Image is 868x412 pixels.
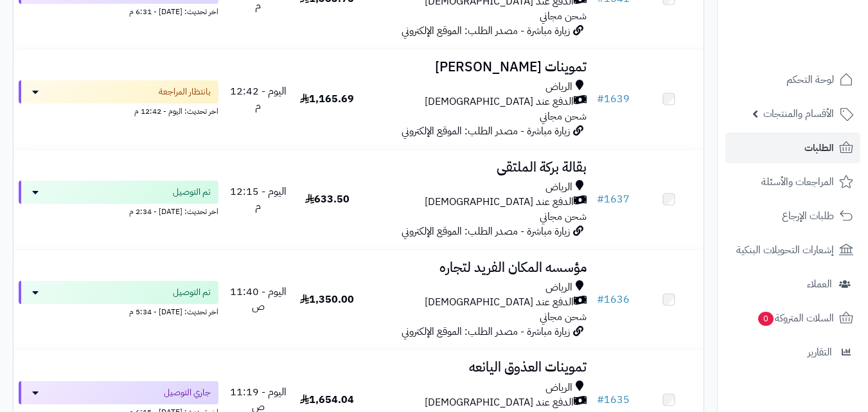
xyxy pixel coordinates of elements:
div: اخر تحديث: اليوم - 12:42 م [19,103,218,117]
span: الرياض [545,80,572,94]
a: الطلبات [725,132,860,163]
span: 1,654.04 [300,392,354,408]
span: اليوم - 12:15 م [230,184,287,214]
span: الدفع عند [DEMOGRAPHIC_DATA] [425,94,574,109]
span: # [597,292,604,307]
h3: تموينات [PERSON_NAME] [367,60,587,75]
div: اخر تحديث: [DATE] - 6:31 م [19,4,218,17]
span: # [597,392,604,408]
span: طلبات الإرجاع [782,207,834,225]
a: التقارير [725,337,860,368]
span: العملاء [807,275,832,293]
span: زيارة مباشرة - مصدر الطلب: الموقع الإلكتروني [402,123,570,139]
span: زيارة مباشرة - مصدر الطلب: الموقع الإلكتروني [402,324,570,339]
span: 0 [758,312,774,326]
span: السلات المتروكة [757,309,834,327]
span: 633.50 [305,192,350,207]
img: logo-2.png [781,33,856,60]
h3: تموينات العذوق اليانعه [367,360,587,375]
span: # [597,91,604,107]
a: السلات المتروكة0 [725,303,860,334]
span: الأقسام والمنتجات [763,105,834,123]
span: شحن مجاني [540,109,587,124]
h3: مؤسسه المكان الفريد لتجاره [367,260,587,275]
span: شحن مجاني [540,209,587,224]
a: #1637 [597,192,630,207]
span: الرياض [545,180,572,195]
span: لوحة التحكم [786,71,834,89]
span: بانتظار المراجعة [159,85,211,98]
span: اليوم - 12:42 م [230,84,287,114]
span: المراجعات والأسئلة [761,173,834,191]
span: شحن مجاني [540,309,587,325]
a: لوحة التحكم [725,64,860,95]
span: زيارة مباشرة - مصدر الطلب: الموقع الإلكتروني [402,224,570,239]
span: الرياض [545,381,572,395]
a: إشعارات التحويلات البنكية [725,235,860,265]
a: المراجعات والأسئلة [725,166,860,197]
span: الرياض [545,280,572,295]
span: # [597,192,604,207]
span: شحن مجاني [540,8,587,24]
div: اخر تحديث: [DATE] - 2:34 م [19,204,218,217]
span: 1,350.00 [300,292,354,307]
span: الدفع عند [DEMOGRAPHIC_DATA] [425,295,574,310]
span: تم التوصيل [173,286,211,299]
span: تم التوصيل [173,186,211,199]
a: #1636 [597,292,630,307]
span: الطلبات [804,139,834,157]
span: اليوم - 11:40 ص [230,284,287,314]
div: اخر تحديث: [DATE] - 5:34 م [19,304,218,318]
span: 1,165.69 [300,91,354,107]
a: العملاء [725,269,860,300]
a: طلبات الإرجاع [725,201,860,231]
span: التقارير [808,343,832,361]
span: الدفع عند [DEMOGRAPHIC_DATA] [425,195,574,210]
a: #1635 [597,392,630,408]
a: #1639 [597,91,630,107]
h3: بقالة بركة الملتقى [367,160,587,175]
span: الدفع عند [DEMOGRAPHIC_DATA] [425,395,574,410]
span: جاري التوصيل [164,386,211,399]
span: إشعارات التحويلات البنكية [736,241,834,259]
span: زيارة مباشرة - مصدر الطلب: الموقع الإلكتروني [402,23,570,39]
